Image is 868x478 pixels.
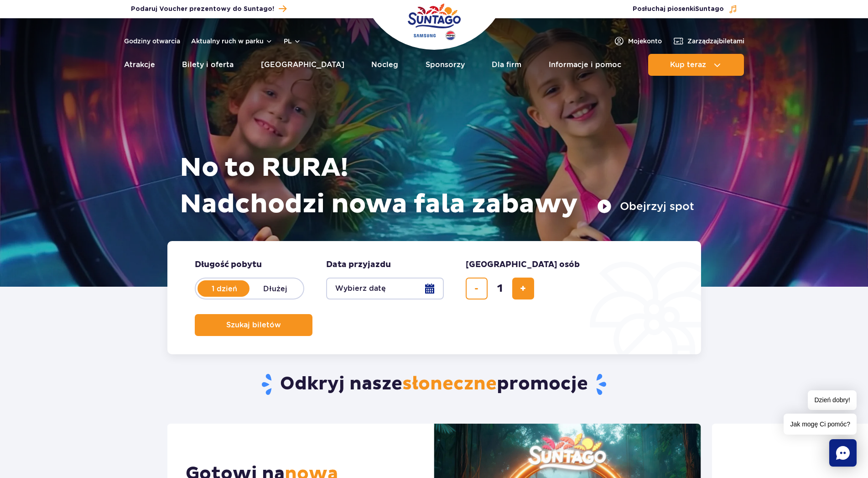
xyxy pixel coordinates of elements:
[371,54,398,76] a: Nocleg
[326,278,444,299] button: Wybierz datę
[633,5,738,14] button: Posłuchaj piosenkiSuntago
[466,278,488,299] button: usuń bilet
[124,37,180,46] a: Godziny otwarcia
[284,37,301,46] button: pl
[466,259,580,270] span: [GEOGRAPHIC_DATA] osób
[633,5,724,14] span: Posłuchaj piosenki
[426,54,465,76] a: Sponsorzy
[180,150,694,223] h1: No to RURA! Nadchodzi nowa fala zabawy
[597,199,694,214] button: Obejrzyj spot
[261,54,344,76] a: [GEOGRAPHIC_DATA]
[808,390,857,410] span: Dzień dobry!
[648,54,744,76] button: Kup teraz
[195,314,312,336] button: Szukaj biletów
[549,54,621,76] a: Informacje i pomoc
[784,414,857,435] span: Jak mogę Ci pomóc?
[131,5,274,14] span: Podaruj Voucher prezentowy do Suntago!
[191,37,273,45] button: Aktualny ruch w parku
[198,279,250,298] label: 1 dzień
[131,3,286,15] a: Podaruj Voucher prezentowy do Suntago!
[489,278,511,299] input: liczba biletów
[226,321,281,329] span: Szukaj biletów
[695,6,724,12] span: Suntago
[182,54,234,76] a: Bilety i oferta
[492,54,521,76] a: Dla firm
[195,259,262,270] span: Długość pobytu
[670,61,706,69] span: Kup teraz
[402,373,497,395] span: słoneczne
[673,36,744,47] a: Zarządzajbiletami
[124,54,155,76] a: Atrakcje
[687,37,744,46] span: Zarządzaj biletami
[167,373,701,396] h2: Odkryj nasze promocje
[628,37,662,46] span: Moje konto
[613,36,662,47] a: Mojekonto
[326,259,391,270] span: Data przyjazdu
[829,439,857,467] div: Chat
[512,278,534,299] button: dodaj bilet
[249,279,301,298] label: Dłużej
[167,241,701,354] form: Planowanie wizyty w Park of Poland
